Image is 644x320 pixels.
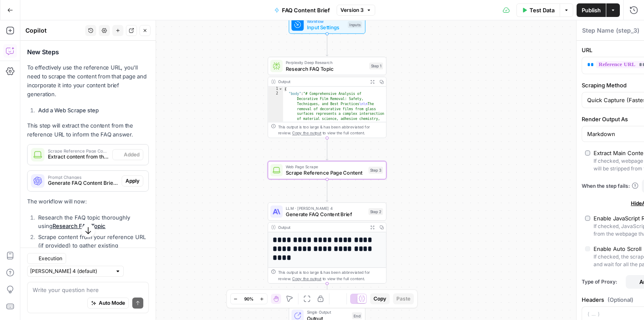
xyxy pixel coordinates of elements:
span: Paste [396,295,410,303]
span: Copy [374,295,386,303]
a: When the step fails: [582,182,638,190]
button: Version 3 [337,5,375,16]
button: Auto Mode [87,298,129,309]
g: Edge from start to step_1 [326,34,328,56]
span: Single Output [307,309,349,315]
input: Claude Sonnet 4 (default) [30,267,112,275]
div: This output is too large & has been abbreviated for review. to view the full content. [278,124,383,136]
button: Paste [393,293,414,304]
div: Output [278,224,365,230]
span: Publish [582,6,601,14]
button: Test Data [516,3,560,17]
p: To effectively use the reference URL, you'll need to scrape the content from that page and incorp... [27,63,149,99]
span: Execution [39,255,62,262]
span: 90% [244,295,254,302]
span: Test Data [530,6,555,14]
span: Prompt Changes [48,175,118,179]
h3: New Steps [27,47,149,58]
button: Copy [370,293,390,304]
a: Research FAQ Topic [53,223,106,229]
span: Copy the output [292,131,321,135]
span: LLM · [PERSON_NAME] 4 [286,205,365,211]
span: Type of Proxy: [582,278,622,286]
span: Copy the output [292,276,321,281]
div: Step 3 [368,167,383,173]
input: Enable Auto ScrollIf checked, the scraper will scroll till the end of the page and wait for all t... [585,246,590,251]
div: Copilot [25,26,83,35]
button: Execution [27,253,66,264]
li: Research the FAQ topic thoroughly using [36,213,149,230]
button: FAQ Content Brief [269,3,335,17]
p: This step will extract the content from the reference URL to inform the FAQ answer. [27,121,149,139]
div: WorkflowInput SettingsInputs [268,15,386,33]
span: Perplexity Deep Research [286,59,366,65]
span: Toggle code folding, rows 1 through 3 [279,86,283,92]
span: Added [124,151,139,159]
span: Scrape Reference Page Content [286,169,365,177]
span: ( step_3 ) [616,26,639,35]
span: Workflow [307,18,345,24]
p: The workflow will now: [27,197,149,206]
li: Scrape content from your reference URL (if provided) to gather existing information [36,233,149,258]
span: Generate FAQ Content Brief (step_2) [48,179,118,187]
div: 1 [268,86,283,92]
span: Research FAQ Topic [286,65,366,72]
div: Step 1 [369,63,383,70]
span: Version 3 [340,6,364,14]
button: Apply [122,175,143,186]
div: Web Page ScrapeScrape Reference Page ContentStep 3 [268,161,386,179]
strong: Add a Web Scrape step [38,107,99,114]
div: Output [278,78,365,84]
span: Extract content from the reference URL to ensure FAQ alignment with existing page information [48,153,109,161]
button: Added [112,149,143,160]
div: Step 2 [368,208,383,215]
span: Auto Mode [99,299,125,307]
div: Enable Auto Scroll [594,245,641,253]
div: Perplexity Deep ResearchResearch FAQ TopicStep 1Output{ "body":"# Comprehensive Analysis of Decor... [268,57,386,138]
span: Scrape Reference Page Content [48,149,109,153]
g: Edge from step_1 to step_3 [326,138,328,160]
div: End [352,312,362,319]
input: Enable JavaScript RenderingIf checked, JavaScript will be enabled to render elements from the web... [585,216,590,221]
button: Publish [577,3,606,17]
input: Extract Main ContentIf checked, webpage boilerplate like navigation menus, etc will be stripped f... [585,150,590,156]
g: Edge from step_3 to step_2 [326,179,328,201]
div: Inputs [348,21,362,28]
span: Generate FAQ Content Brief [286,210,365,218]
span: Input Settings [307,23,345,31]
div: This output is too large & has been abbreviated for review. to view the full content. [278,270,383,282]
span: Web Page Scrape [286,164,365,170]
span: Apply [125,177,139,185]
span: (Optional) [608,295,633,304]
span: FAQ Content Brief [282,6,330,14]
